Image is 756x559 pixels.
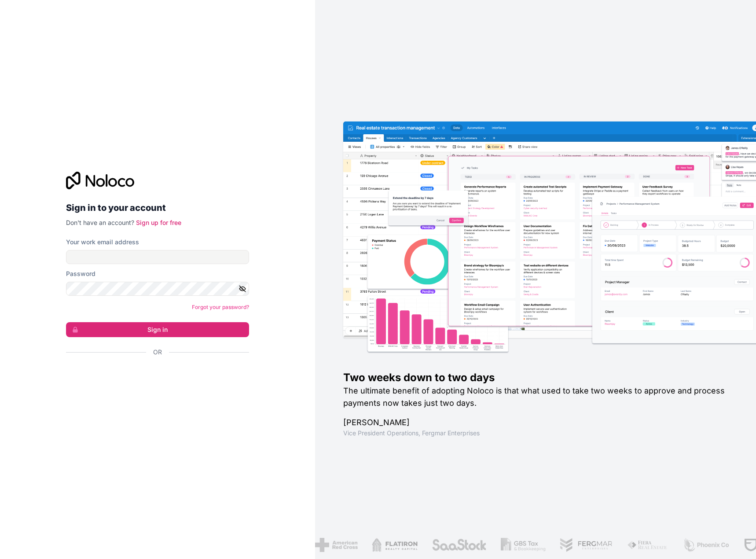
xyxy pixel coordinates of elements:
[136,219,181,226] a: Sign up for free
[66,238,139,246] label: Your work email address
[66,250,249,264] input: Email address
[368,538,414,552] img: /assets/flatiron-C8eUkumj.png
[679,538,726,552] img: /assets/phoenix-BREaitsQ.png
[497,538,542,552] img: /assets/gbstax-C-GtDUiK.png
[192,304,249,310] a: Forgot your password?
[153,348,162,357] span: Or
[556,538,609,552] img: /assets/fergmar-CudnrXN5.png
[66,269,95,278] label: Password
[428,538,483,552] img: /assets/saastock-C6Zbiodz.png
[62,366,246,386] iframe: Sign in with Google Button
[66,200,249,216] h2: Sign in to your account
[66,282,249,296] input: Password
[311,538,354,552] img: /assets/american-red-cross-BAupjrZR.png
[66,219,134,226] span: Don't have an account?
[343,385,728,409] h2: The ultimate benefit of adopting Noloco is that what used to take two weeks to approve and proces...
[624,538,665,552] img: /assets/fiera-fwj2N5v4.png
[343,416,728,429] h1: [PERSON_NAME]
[343,371,728,385] h1: Two weeks down to two days
[343,429,728,438] h1: Vice President Operations , Fergmar Enterprises
[66,322,249,337] button: Sign in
